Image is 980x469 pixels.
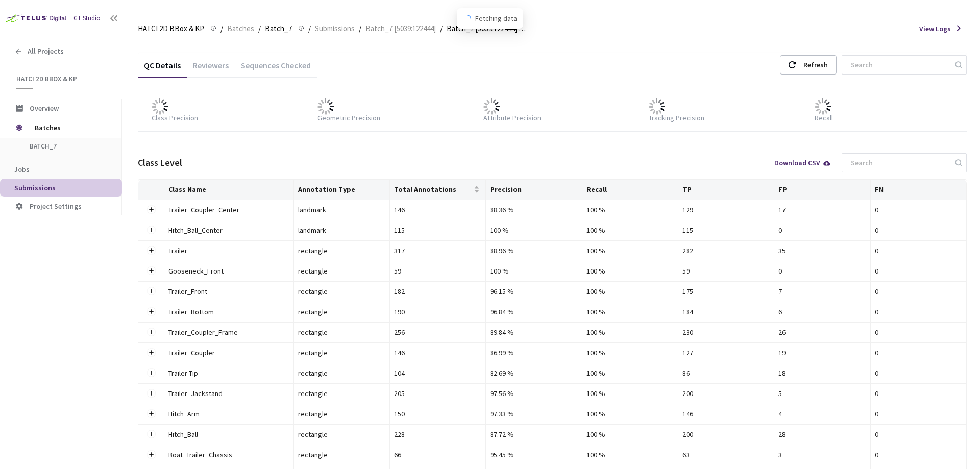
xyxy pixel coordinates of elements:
[298,408,385,419] div: rectangle
[586,265,674,277] div: 100 %
[394,225,481,236] div: 115
[490,429,577,440] div: 87.72 %
[447,22,529,35] span: Batch_7 [5039:122444] QC - [DATE]
[490,225,577,236] div: 100 %
[490,408,577,419] div: 97.33 %
[682,225,770,236] div: 115
[586,204,674,215] div: 100 %
[586,327,674,338] div: 100 %
[298,204,385,215] div: landmark
[778,408,866,419] div: 4
[298,327,385,338] div: rectangle
[774,180,870,200] th: FP
[490,367,577,379] div: 82.69 %
[390,180,486,200] th: Total Annotations
[490,204,577,215] div: 88.36 %
[586,245,674,256] div: 100 %
[682,347,770,358] div: 127
[778,327,866,338] div: 26
[298,225,385,236] div: landmark
[649,98,665,115] img: loader.gif
[394,265,481,277] div: 59
[317,98,334,115] img: loader.gif
[490,327,577,338] div: 89.84 %
[225,22,256,34] a: Batches
[875,225,962,236] div: 0
[394,327,481,338] div: 256
[815,113,833,123] div: Recall
[168,367,281,379] div: Trailer-Tip
[682,449,770,460] div: 63
[147,287,155,295] button: Expand row
[168,388,281,399] div: Trailer_Jackstand
[265,22,292,35] span: Batch_7
[147,206,155,214] button: Expand row
[586,408,674,419] div: 100 %
[586,347,674,358] div: 100 %
[678,180,774,200] th: TP
[440,22,443,35] li: /
[919,23,951,34] span: View Logs
[298,245,385,256] div: rectangle
[483,113,541,123] div: Attribute Precision
[875,367,962,379] div: 0
[138,156,182,169] div: Class Level
[778,347,866,358] div: 19
[682,327,770,338] div: 230
[394,245,481,256] div: 317
[168,306,281,317] div: Trailer_Bottom
[394,185,472,193] span: Total Annotations
[227,22,254,35] span: Batches
[875,347,962,358] div: 0
[483,98,500,115] img: loader.gif
[778,429,866,440] div: 28
[258,22,261,35] li: /
[147,410,155,418] button: Expand row
[317,113,380,123] div: Geometric Precision
[308,22,311,35] li: /
[875,265,962,277] div: 0
[152,113,198,123] div: Class Precision
[875,245,962,256] div: 0
[298,347,385,358] div: rectangle
[815,98,831,115] img: loader.gif
[778,449,866,460] div: 3
[294,180,390,200] th: Annotation Type
[298,429,385,440] div: rectangle
[394,286,481,297] div: 182
[394,388,481,399] div: 205
[30,104,59,113] span: Overview
[486,180,582,200] th: Precision
[871,180,967,200] th: FN
[30,142,105,151] span: Batch_7
[682,265,770,277] div: 59
[147,308,155,316] button: Expand row
[298,388,385,399] div: rectangle
[315,22,355,35] span: Submissions
[168,286,281,297] div: Trailer_Front
[649,113,704,123] div: Tracking Precision
[682,388,770,399] div: 200
[35,117,105,138] span: Batches
[365,22,436,35] span: Batch_7 [5039:122444]
[778,245,866,256] div: 35
[682,306,770,317] div: 184
[168,408,281,419] div: Hitch_Arm
[147,267,155,275] button: Expand row
[774,159,831,166] div: Download CSV
[582,180,678,200] th: Recall
[14,165,30,174] span: Jobs
[875,408,962,419] div: 0
[475,13,517,24] span: Fetching data
[586,429,674,440] div: 100 %
[363,22,438,34] a: Batch_7 [5039:122444]
[73,14,101,23] div: GT Studio
[586,449,674,460] div: 100 %
[168,245,281,256] div: Trailer
[682,204,770,215] div: 129
[164,180,294,200] th: Class Name
[682,286,770,297] div: 175
[586,225,674,236] div: 100 %
[682,367,770,379] div: 86
[220,22,223,35] li: /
